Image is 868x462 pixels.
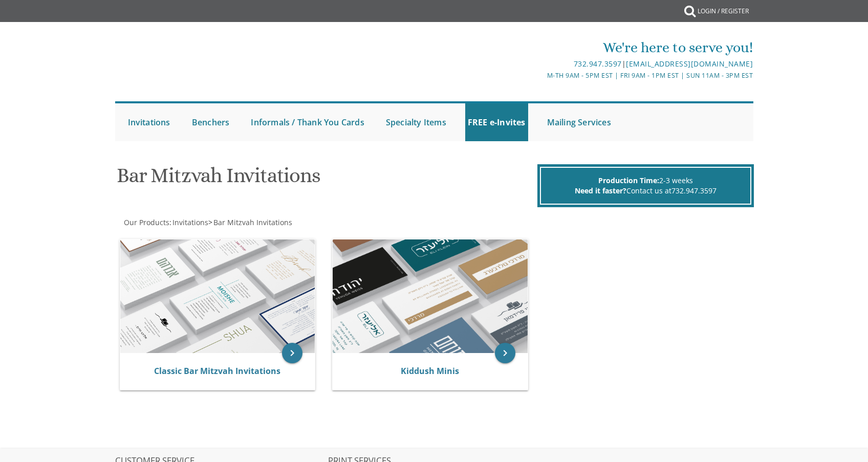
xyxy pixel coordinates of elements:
a: Benchers [189,103,232,141]
div: : [115,217,435,228]
span: > [208,217,292,227]
a: 732.947.3597 [574,59,622,69]
a: Bar Mitzvah Invitations [212,217,292,227]
a: FREE e-Invites [465,103,528,141]
a: Kiddush Minis [401,365,459,377]
a: Informals / Thank You Cards [248,103,366,141]
span: Need it faster? [575,186,626,195]
div: We're here to serve you! [328,37,753,58]
a: Invitations [171,217,208,227]
a: keyboard_arrow_right [495,343,515,363]
a: 732.947.3597 [671,186,717,195]
div: | [328,58,753,70]
img: Kiddush Minis [333,239,528,353]
a: Our Products [123,217,169,227]
span: Invitations [172,217,208,227]
img: Classic Bar Mitzvah Invitations [120,239,315,353]
a: Specialty Items [383,103,449,141]
a: Invitations [125,103,173,141]
div: M-Th 9am - 5pm EST | Fri 9am - 1pm EST | Sun 11am - 3pm EST [328,70,753,81]
a: Classic Bar Mitzvah Invitations [154,365,280,377]
div: 2-3 weeks Contact us at [540,167,751,205]
a: Mailing Services [545,103,614,141]
a: [EMAIL_ADDRESS][DOMAIN_NAME] [626,59,753,69]
span: Bar Mitzvah Invitations [213,217,292,227]
span: Production Time: [598,175,659,185]
a: keyboard_arrow_right [282,343,302,363]
h1: Bar Mitzvah Invitations [117,164,534,194]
